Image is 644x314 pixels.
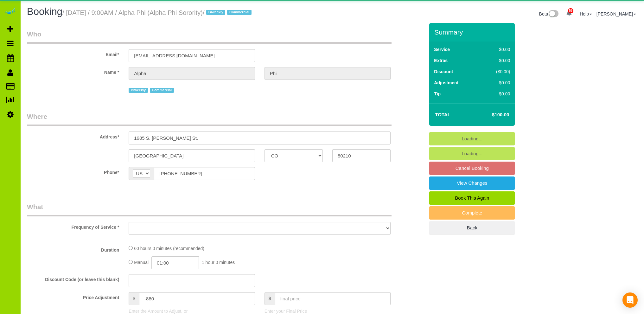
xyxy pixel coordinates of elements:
div: $0.00 [483,91,510,97]
div: $0.00 [483,46,510,53]
span: 60 hours 0 minutes (recommended) [134,246,204,251]
input: First Name* [129,67,255,80]
span: Commercial [227,10,251,15]
label: Tip [434,91,441,97]
input: Phone* [154,167,255,180]
input: Last Name* [265,67,391,80]
label: Name * [22,67,124,75]
label: Frequency of Service * [22,222,124,230]
a: View Changes [429,176,515,190]
span: / [203,9,253,16]
label: Extras [434,57,448,64]
label: Email* [22,49,124,58]
label: Service [434,46,450,53]
span: Manual [134,260,149,265]
span: Booking [27,6,62,17]
span: 55 [568,8,573,13]
a: Book This Again [429,191,515,205]
span: $ [265,292,275,305]
label: Adjustment [434,80,458,86]
label: Duration [22,245,124,253]
img: New interface [548,10,558,18]
a: 55 [563,6,575,20]
span: Commercial [150,88,174,93]
span: $ [129,292,139,305]
small: / [DATE] / 9:00AM / Alpha Phi (Alpha Phi Sorority) [62,9,253,16]
h3: Summary [434,29,512,36]
a: Back [429,221,515,234]
label: Address* [22,131,124,140]
label: Price Adjustment [22,292,124,301]
legend: Where [27,112,392,126]
div: Open Intercom Messenger [622,292,638,308]
span: Biweekly [129,88,148,93]
input: final price [275,292,391,305]
a: Beta [539,11,559,16]
legend: What [27,202,392,216]
img: Automaid Logo [4,6,16,15]
legend: Who [27,29,392,44]
a: [PERSON_NAME] [596,11,636,16]
div: $0.00 [483,80,510,86]
label: Phone* [22,167,124,176]
div: $0.00 [483,57,510,64]
a: Help [580,11,592,16]
label: Discount [434,68,453,75]
span: 1 hour 0 minutes [202,260,235,265]
div: ($0.00) [483,68,510,75]
label: Discount Code (or leave this blank) [22,274,124,283]
input: Zip Code* [332,149,391,162]
input: Email* [129,49,255,62]
h4: $100.00 [473,112,509,118]
strong: Total [435,112,450,117]
span: Biweekly [206,10,225,15]
input: City* [129,149,255,162]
